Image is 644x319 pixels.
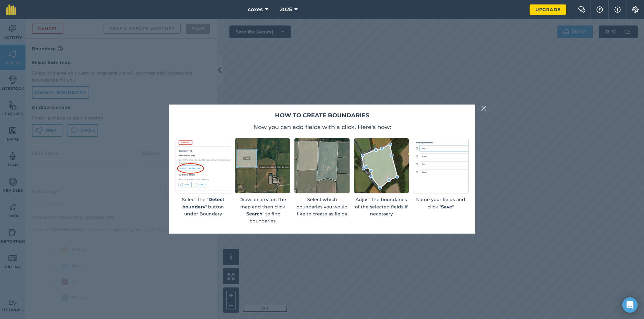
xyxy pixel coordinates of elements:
img: Two speech bubbles overlapping with the left bubble in the forefront [578,6,586,13]
img: svg+xml;base64,PHN2ZyB4bWxucz0iaHR0cDovL3d3dy53My5vcmcvMjAwMC9zdmciIHdpZHRoPSIyMiIgaGVpZ2h0PSIzMC... [481,105,487,112]
img: Screenshot of detect boundary button [176,138,231,193]
img: Screenshot of selected fields [294,138,350,193]
h2: How to create boundaries [176,111,469,120]
span: 2025 [280,6,292,13]
p: Select the " " button under Boundary [176,196,231,217]
strong: Detect boundary [182,197,224,209]
img: fieldmargin Logo [6,4,16,15]
strong: Save [441,204,452,210]
img: Screenshot of an rectangular area drawn on a map [235,138,290,193]
img: A cog icon [632,6,639,13]
img: Screenshot of an editable boundary [354,138,409,193]
span: coxes [248,6,263,13]
img: placeholder [413,138,468,193]
p: Now you can add fields with a click. Here's how: [176,123,469,132]
a: Upgrade [530,4,566,15]
strong: Search [246,211,263,217]
p: Select which boundaries you would like to create as fields [294,196,350,217]
p: Draw an area on the map and then click " " to find boundaries [235,196,290,225]
img: A question mark icon [596,6,604,13]
img: svg+xml;base64,PHN2ZyB4bWxucz0iaHR0cDovL3d3dy53My5vcmcvMjAwMC9zdmciIHdpZHRoPSIxNyIgaGVpZ2h0PSIxNy... [614,6,621,13]
div: Open Intercom Messenger [622,297,638,313]
p: Adjust the boundaries of the selected fields if necessary [354,196,409,217]
p: Name your fields and click " " [413,196,468,210]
